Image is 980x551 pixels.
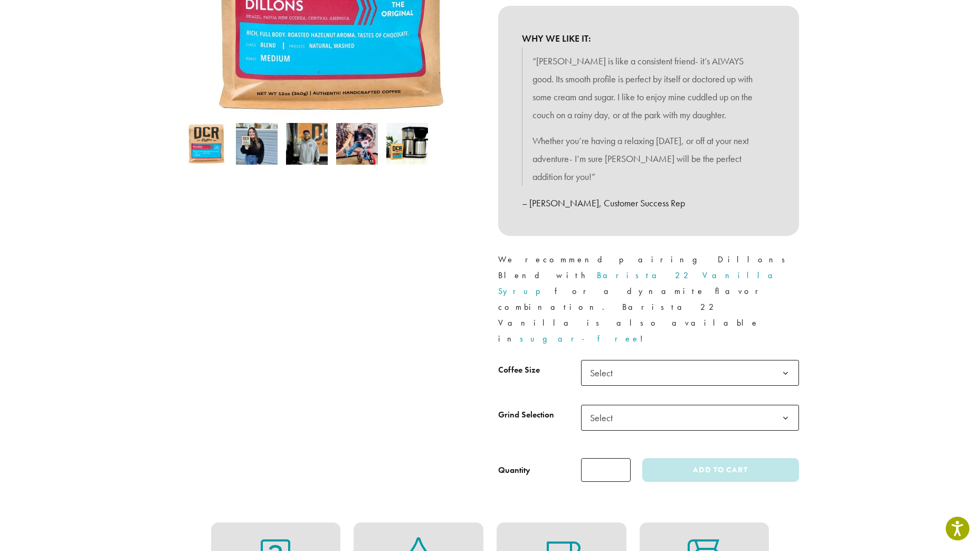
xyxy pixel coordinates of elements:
img: Dillons - Image 3 [286,123,328,165]
p: “[PERSON_NAME] is like a consistent friend- it’s ALWAYS good. Its smooth profile is perfect by it... [532,52,765,123]
div: Quantity [498,464,530,477]
img: Dillons - Image 2 [236,123,278,165]
p: – [PERSON_NAME], Customer Success Rep [522,194,775,212]
label: Coffee Size [498,363,581,378]
a: sugar-free [520,333,640,344]
img: Dillons - Image 5 [386,123,428,165]
p: Whether you’re having a relaxing [DATE], or off at your next adventure- I’m sure [PERSON_NAME] wi... [532,132,765,185]
span: Select [586,407,623,428]
span: Select [586,363,623,383]
p: We recommend pairing Dillons Blend with for a dynamite flavor combination. Barista 22 Vanilla is ... [498,252,799,347]
input: Product quantity [581,458,631,482]
label: Grind Selection [498,407,581,423]
img: David Morris picks Dillons for 2021 [336,123,378,165]
button: Add to cart [642,458,798,482]
a: Barista 22 Vanilla Syrup [498,270,781,297]
img: Dillons [186,123,227,165]
span: Select [581,360,799,386]
span: Select [581,405,799,431]
b: WHY WE LIKE IT: [522,30,775,47]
